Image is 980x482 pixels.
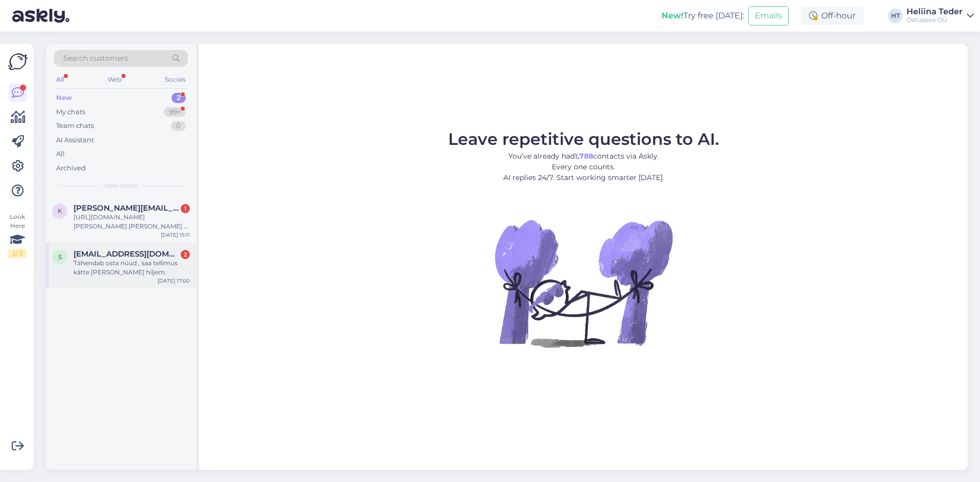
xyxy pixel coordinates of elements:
[73,249,180,259] span: sigridleesment6@gmail.com
[171,93,186,103] div: 2
[492,191,675,375] img: No Chat active
[888,9,902,23] div: HT
[73,204,180,213] span: karin.sepp26@gmail.com
[56,93,72,103] div: New
[906,16,963,24] div: Ostupesa OÜ
[906,8,963,16] div: Heliina Teder
[56,107,85,117] div: My chats
[181,204,190,213] div: 1
[56,135,94,145] div: AI Assistant
[661,11,683,20] b: New!
[575,151,593,161] b: 1,788
[106,73,124,86] div: Web
[54,73,66,86] div: All
[58,253,62,261] span: s
[661,10,744,22] div: Try free [DATE]:
[171,121,186,131] div: 0
[8,249,27,258] div: 2 / 3
[56,163,86,173] div: Archived
[8,52,28,71] img: Askly Logo
[161,231,190,239] div: [DATE] 15:11
[63,53,128,64] span: Search customers
[164,107,186,117] div: 99+
[748,6,789,26] button: Emails
[73,259,190,277] div: Tähendab osta nüüd , saa tellimus kätte [PERSON_NAME] hiljem.
[906,8,974,24] a: Heliina TederOstupesa OÜ
[56,121,94,131] div: Team chats
[73,213,190,231] div: [URL][DOMAIN_NAME][PERSON_NAME] [PERSON_NAME] 2 pakki, siis kas saan õigesti aru, et 24 geelpliia...
[448,151,719,183] p: You’ve already had contacts via Askly. Every one counts. AI replies 24/7. Start working smarter [...
[448,129,719,149] span: Leave repetitive questions to AI.
[56,149,65,159] div: All
[801,7,864,25] div: Off-hour
[158,277,190,285] div: [DATE] 17:00
[163,73,188,86] div: Socials
[181,250,190,259] div: 2
[8,212,27,258] div: Look Here
[105,181,137,190] span: New chats
[58,207,62,215] span: k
